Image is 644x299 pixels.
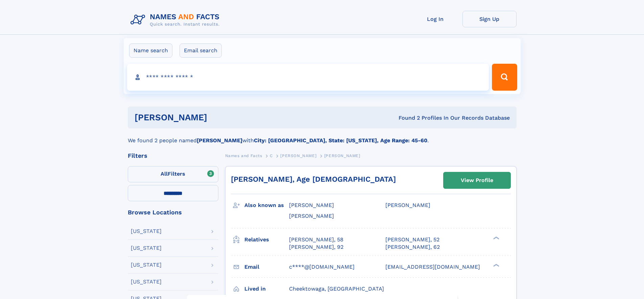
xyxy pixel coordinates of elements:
[254,137,427,144] b: City: [GEOGRAPHIC_DATA], State: [US_STATE], Age Range: 45-60
[131,262,162,268] div: [US_STATE]
[244,261,289,273] h3: Email
[131,279,162,285] div: [US_STATE]
[180,43,222,58] label: Email search
[289,236,343,243] a: [PERSON_NAME], 58
[385,264,480,270] span: [EMAIL_ADDRESS][DOMAIN_NAME]
[385,202,430,208] span: [PERSON_NAME]
[461,173,493,188] div: View Profile
[289,286,384,292] span: Cheektowaga, [GEOGRAPHIC_DATA]
[161,171,168,177] span: All
[231,175,396,183] a: [PERSON_NAME], Age [DEMOGRAPHIC_DATA]
[289,202,334,208] span: [PERSON_NAME]
[462,11,517,27] a: Sign Up
[444,172,510,188] a: View Profile
[135,113,303,122] h1: [PERSON_NAME]
[128,209,218,215] div: Browse Locations
[129,43,172,58] label: Name search
[280,151,316,160] a: [PERSON_NAME]
[131,245,162,251] div: [US_STATE]
[225,151,262,160] a: Names and Facts
[270,151,273,160] a: C
[131,229,162,234] div: [US_STATE]
[128,166,218,182] label: Filters
[289,213,334,219] span: [PERSON_NAME]
[303,114,510,122] div: Found 2 Profiles In Our Records Database
[270,153,273,158] span: C
[244,283,289,295] h3: Lived in
[492,236,500,240] div: ❯
[128,11,225,29] img: Logo Names and Facts
[492,64,517,91] button: Search Button
[280,153,316,158] span: [PERSON_NAME]
[385,236,439,243] a: [PERSON_NAME], 52
[128,128,517,145] div: We found 2 people named with .
[289,243,343,251] a: [PERSON_NAME], 92
[244,234,289,245] h3: Relatives
[197,137,242,144] b: [PERSON_NAME]
[127,64,489,91] input: search input
[408,11,462,27] a: Log In
[492,263,500,267] div: ❯
[385,243,440,251] a: [PERSON_NAME], 62
[128,153,218,159] div: Filters
[324,153,360,158] span: [PERSON_NAME]
[244,200,289,211] h3: Also known as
